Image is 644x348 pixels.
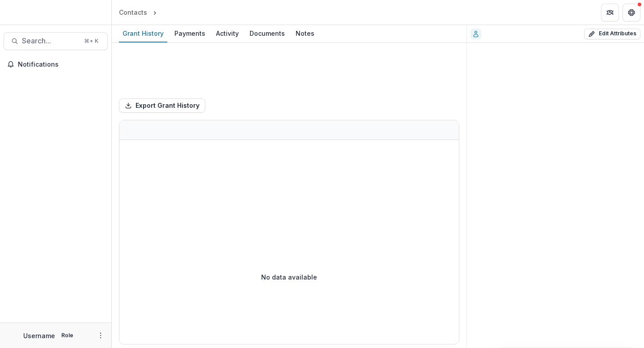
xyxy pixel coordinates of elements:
button: Partners [601,4,619,21]
button: Search... [4,32,108,50]
p: No data available [261,272,317,282]
a: Contacts [115,6,151,19]
div: Grant History [119,27,167,40]
p: Role [59,331,76,340]
div: Payments [171,27,209,40]
div: Contacts [119,8,147,17]
button: Export Grant History [119,98,205,113]
nav: breadcrumb [115,6,197,19]
a: Payments [171,25,209,42]
div: ⌘ + K [82,36,100,46]
a: Notes [292,25,318,42]
p: Username [23,331,55,340]
button: Get Help [623,4,640,21]
a: Activity [212,25,242,42]
button: More [95,330,106,341]
button: Notifications [4,57,108,72]
a: Documents [246,25,288,42]
div: Documents [246,27,288,40]
span: Search... [22,37,79,45]
div: Notes [292,27,318,40]
div: Activity [212,27,242,40]
button: Edit Attributes [584,29,640,39]
span: Notifications [18,61,104,68]
a: Grant History [119,25,167,42]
